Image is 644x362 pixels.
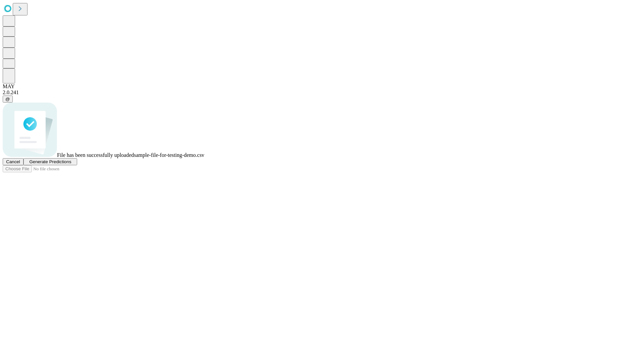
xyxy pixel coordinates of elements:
button: Generate Predictions [23,158,77,165]
div: MAY [3,83,641,89]
span: @ [5,97,10,102]
span: Cancel [6,159,20,164]
span: sample-file-for-testing-demo.csv [134,152,204,158]
div: 2.0.241 [3,89,641,96]
span: File has been successfully uploaded [57,152,134,158]
button: @ [3,96,13,103]
span: Generate Predictions [29,159,71,164]
button: Cancel [3,158,23,165]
